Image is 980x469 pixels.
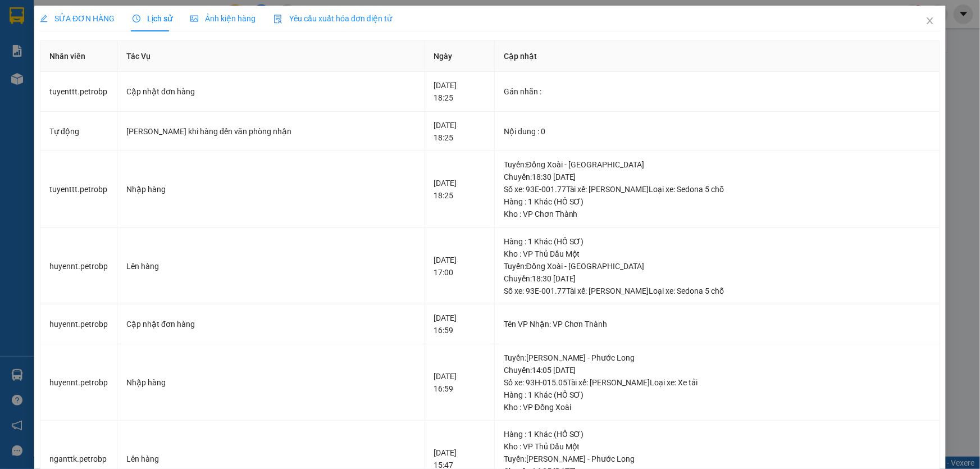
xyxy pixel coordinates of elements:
div: Nhập hàng [126,183,416,195]
div: Cập nhật đơn hàng [126,85,416,98]
div: Kho : VP Đồng Xoài [504,401,931,413]
span: Ảnh kiện hàng [190,14,256,23]
th: Tác Vụ [117,41,425,72]
td: Tự động [40,112,117,152]
span: picture [190,15,198,22]
div: Hàng : 1 Khác (HỒ SƠ) [504,195,931,208]
span: edit [40,15,48,22]
th: Ngày [425,41,495,72]
th: Cập nhật [495,41,940,72]
span: clock-circle [133,15,140,22]
span: SỬA ĐƠN HÀNG [40,14,115,23]
div: Nhập hàng [126,376,416,389]
div: [DATE] 16:59 [434,312,485,336]
div: [DATE] 18:25 [434,177,485,202]
div: Kho : VP Thủ Dầu Một [504,440,931,453]
div: [DATE] 16:59 [434,370,485,395]
img: icon [274,15,282,24]
span: Yêu cầu xuất hóa đơn điện tử [274,14,392,23]
div: Tên VP Nhận: VP Chơn Thành [504,318,931,330]
td: tuyenttt.petrobp [40,151,117,228]
div: Kho : VP Thủ Dầu Một [504,248,931,260]
div: Cập nhật đơn hàng [126,318,416,330]
div: [DATE] 17:00 [434,254,485,279]
div: [PERSON_NAME] khi hàng đến văn phòng nhận [126,125,416,138]
div: Tuyến : Đồng Xoài - [GEOGRAPHIC_DATA] Chuyến: 18:30 [DATE] Số xe: 93E-001.77 Tài xế: [PERSON_NAME... [504,158,931,195]
div: Hàng : 1 Khác (HỒ SƠ) [504,428,931,440]
div: Nội dung : 0 [504,125,931,138]
span: close [926,16,935,25]
div: [DATE] 18:25 [434,119,485,144]
div: Gán nhãn : [504,85,931,98]
div: Lên hàng [126,453,416,465]
td: tuyenttt.petrobp [40,72,117,112]
span: Lịch sử [133,14,172,23]
div: Hàng : 1 Khác (HỒ SƠ) [504,389,931,401]
div: Kho : VP Chơn Thành [504,208,931,220]
div: Tuyến : [PERSON_NAME] - Phước Long Chuyến: 14:05 [DATE] Số xe: 93H-015.05 Tài xế: [PERSON_NAME] ... [504,352,931,389]
td: huyennt.petrobp [40,304,117,344]
td: huyennt.petrobp [40,344,117,421]
div: Tuyến : Đồng Xoài - [GEOGRAPHIC_DATA] Chuyến: 18:30 [DATE] Số xe: 93E-001.77 Tài xế: [PERSON_NAME... [504,260,931,297]
div: Lên hàng [126,260,416,272]
div: [DATE] 18:25 [434,79,485,104]
button: Close [914,6,946,37]
div: Hàng : 1 Khác (HỒ SƠ) [504,235,931,248]
td: huyennt.petrobp [40,228,117,305]
th: Nhân viên [40,41,117,72]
